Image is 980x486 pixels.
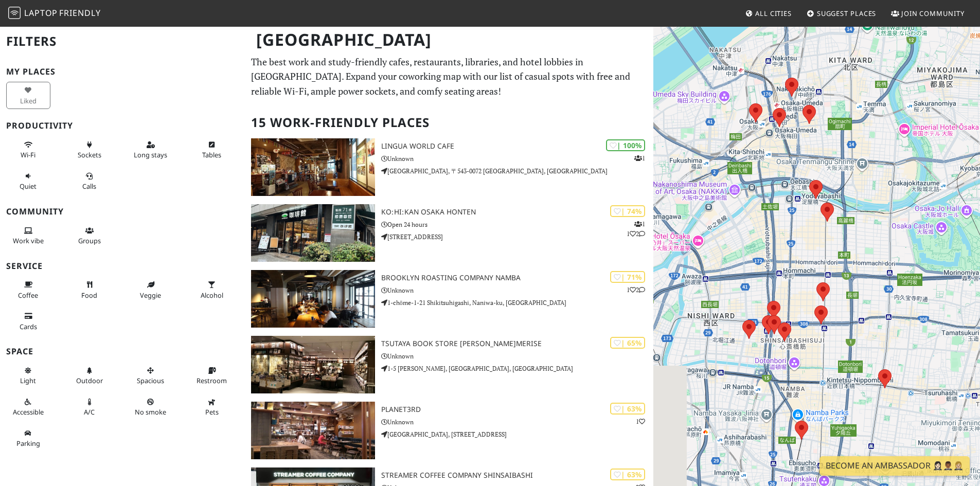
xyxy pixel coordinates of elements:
p: Unknown [381,285,653,295]
img: Planet3rd [251,402,375,459]
h3: Productivity [6,121,239,131]
span: Quiet [20,182,37,191]
h3: Streamer Coffee Company Shinsaibashi [381,471,653,480]
p: 1 1 2 [627,219,645,239]
h2: 15 Work-Friendly Places [251,107,647,138]
button: Long stays [129,136,173,164]
a: All Cities [741,4,796,23]
button: Quiet [6,168,50,195]
button: Spacious [129,362,173,389]
span: Restroom [197,376,227,385]
a: Planet3rd | 63% 1 Planet3rd Unknown [GEOGRAPHIC_DATA], [STREET_ADDRESS] [245,402,653,459]
a: Become an Ambassador 🤵🏻‍♀️🤵🏾‍♂️🤵🏼‍♀️ [819,456,970,476]
a: Join Community [887,4,969,23]
button: Alcohol [190,276,234,303]
button: Calls [67,168,112,195]
h3: Brooklyn Roasting Company Namba [381,274,653,282]
button: Restroom [190,362,234,389]
button: Sockets [67,136,112,164]
button: A/C [67,393,112,421]
h3: My Places [6,67,239,77]
p: Unknown [381,417,653,427]
img: KOːHIːKAN Osaka Honten [251,204,375,262]
img: LaptopFriendly [8,7,21,19]
p: 1-5 [PERSON_NAME], [GEOGRAPHIC_DATA], [GEOGRAPHIC_DATA] [381,364,653,373]
button: Wi-Fi [6,136,50,164]
img: Brooklyn Roasting Company Namba [251,270,375,328]
span: Work-friendly tables [202,150,221,159]
div: | 100% [606,139,645,151]
button: Food [67,276,112,303]
a: Lingua World Cafe | 100% 1 Lingua World Cafe Unknown [GEOGRAPHIC_DATA], 〒543-0072 [GEOGRAPHIC_DAT... [245,138,653,196]
h1: [GEOGRAPHIC_DATA] [248,26,651,54]
span: Group tables [78,236,101,245]
p: [GEOGRAPHIC_DATA], 〒543-0072 [GEOGRAPHIC_DATA], [GEOGRAPHIC_DATA] [381,166,653,176]
span: Stable Wi-Fi [21,150,35,159]
button: Parking [6,425,50,452]
div: | 65% [610,337,645,349]
button: Cards [6,308,50,335]
h3: Lingua World Cafe [381,142,653,151]
span: Accessible [13,407,44,417]
button: Accessible [6,393,50,421]
span: Video/audio calls [82,182,96,191]
h2: Filters [6,26,239,57]
p: [STREET_ADDRESS] [381,232,653,242]
button: Groups [67,222,112,249]
button: Coffee [6,276,50,303]
span: Smoke free [135,407,166,417]
span: Outdoor area [76,376,103,385]
span: Suggest Places [817,9,877,18]
span: Alcohol [201,291,223,300]
p: Open 24 hours [381,220,653,229]
a: TSUTAYA BOOK STORE 梅田MeRISE | 65% TSUTAYA BOOK STORE [PERSON_NAME]MeRISE Unknown 1-5 [PERSON_NAME... [245,336,653,393]
span: Food [81,291,97,300]
a: Brooklyn Roasting Company Namba | 71% 12 Brooklyn Roasting Company Namba Unknown 1-chōme-1-21 Shi... [245,270,653,328]
img: TSUTAYA BOOK STORE 梅田MeRISE [251,336,375,393]
div: | 71% [610,271,645,283]
a: Suggest Places [803,4,881,23]
button: Outdoor [67,362,112,389]
h3: Service [6,261,239,271]
span: Credit cards [20,322,37,331]
div: | 74% [610,205,645,217]
p: 1 [636,417,645,426]
div: | 63% [610,403,645,415]
span: Power sockets [78,150,101,159]
p: Unknown [381,154,653,164]
p: The best work and study-friendly cafes, restaurants, libraries, and hotel lobbies in [GEOGRAPHIC_... [251,55,647,99]
button: Veggie [129,276,173,303]
div: | 63% [610,469,645,480]
img: Lingua World Cafe [251,138,375,196]
span: Laptop [24,7,58,19]
span: Join Community [901,9,965,18]
button: Pets [190,393,234,421]
span: Veggie [140,291,161,300]
a: KOːHIːKAN Osaka Honten | 74% 112 KOːHIːKAN Osaka Honten Open 24 hours [STREET_ADDRESS] [245,204,653,262]
h3: KOːHIːKAN Osaka Honten [381,208,653,217]
span: All Cities [755,9,792,18]
span: Air conditioned [84,407,95,417]
span: Coffee [18,291,38,300]
h3: Planet3rd [381,405,653,414]
a: LaptopFriendly LaptopFriendly [8,5,101,23]
span: Long stays [134,150,167,159]
span: Spacious [137,376,164,385]
button: No smoke [129,393,173,421]
p: [GEOGRAPHIC_DATA], [STREET_ADDRESS] [381,429,653,439]
span: Natural light [20,376,36,385]
h3: Community [6,207,239,217]
h3: Space [6,347,239,356]
button: Tables [190,136,234,164]
button: Work vibe [6,222,50,249]
p: 1 [634,153,645,163]
p: 1 2 [627,285,645,295]
h3: TSUTAYA BOOK STORE [PERSON_NAME]MeRISE [381,339,653,348]
span: People working [13,236,44,245]
button: Light [6,362,50,389]
p: 1-chōme-1-21 Shikitsuhigashi, Naniwa-ku, [GEOGRAPHIC_DATA] [381,298,653,308]
span: Friendly [59,7,100,19]
p: Unknown [381,351,653,361]
span: Pet friendly [205,407,219,417]
span: Parking [16,439,40,448]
